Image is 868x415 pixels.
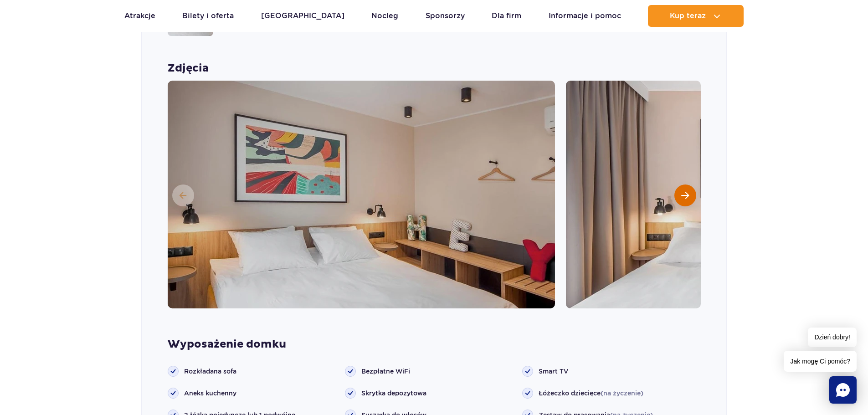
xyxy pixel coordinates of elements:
[361,389,426,398] span: Skrytka depozytowa
[539,389,643,398] span: Łóżeczko dziecięce
[784,351,857,372] span: Jak mogę Ci pomóc?
[168,338,701,351] strong: Wyposażenie domku
[492,5,521,27] a: Dla firm
[549,5,621,27] a: Informacje i pomoc
[182,5,234,27] a: Bilety i oferta
[184,389,236,398] span: Aneks kuchenny
[371,5,398,27] a: Nocleg
[829,376,857,404] div: Chat
[124,5,155,27] a: Atrakcje
[674,184,696,206] button: Następny slajd
[670,12,706,20] span: Kup teraz
[808,328,857,347] span: Dzień dobry!
[648,5,744,27] button: Kup teraz
[426,5,465,27] a: Sponsorzy
[261,5,344,27] a: [GEOGRAPHIC_DATA]
[184,367,236,376] span: Rozkładana sofa
[601,389,643,397] span: (na życzenie)
[361,367,410,376] span: Bezpłatne WiFi
[168,61,701,75] strong: Zdjęcia
[539,367,568,376] span: Smart TV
